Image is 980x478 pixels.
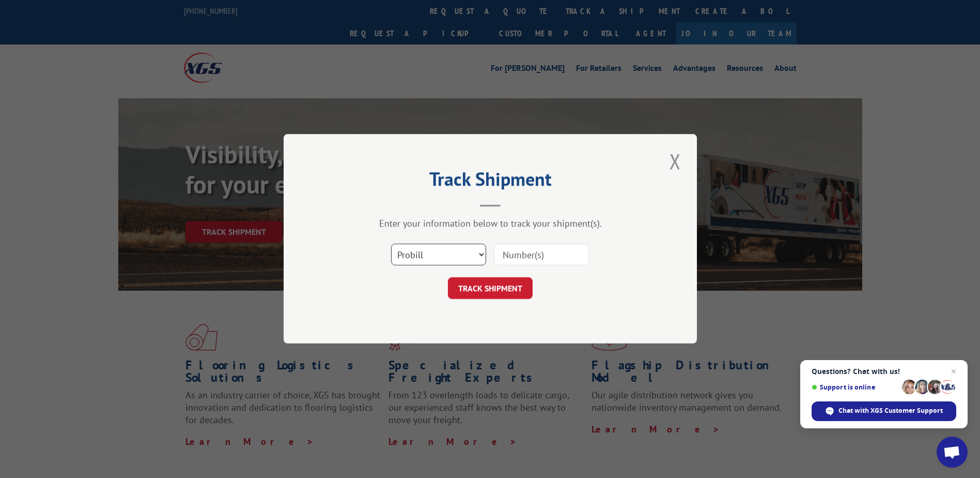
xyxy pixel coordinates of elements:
button: TRACK SHIPMENT [448,278,533,300]
h2: Track Shipment [335,172,645,191]
input: Number(s) [494,244,589,266]
a: Open chat [937,437,968,468]
button: Close modal [666,147,684,175]
span: Questions? Chat with us! [812,367,956,376]
span: Chat with XGS Customer Support [838,406,943,415]
span: Chat with XGS Customer Support [812,401,956,421]
span: Support is online [812,383,898,391]
div: Enter your information below to track your shipment(s). [335,218,645,230]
